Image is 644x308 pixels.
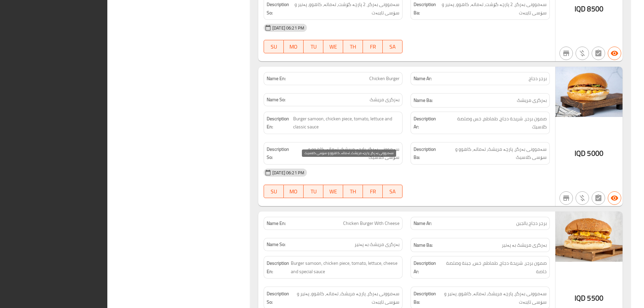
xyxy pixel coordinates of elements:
span: WE [326,187,340,196]
strong: Name Ar: [414,220,432,227]
strong: Description So: [267,290,291,306]
button: Purchased item [576,47,589,60]
strong: Description En: [267,115,292,131]
span: صمون برجر، شريحة دجاج، طماطم، خس، جبنة وصلصة خاصة [442,259,547,275]
strong: Description Ar: [414,259,440,275]
span: [DATE] 06:21 PM [270,170,307,176]
strong: Description Ba: [414,0,438,17]
strong: Name En: [267,220,286,227]
span: سەموونی بەرگر، پارچە مریشک، تەماتە، کاهوو، پەنیر و سۆسی تایبەت [439,290,547,306]
span: TH [346,187,360,196]
span: SA [385,187,400,196]
button: Available [608,47,621,60]
span: سەموونی بەرگر، 2 پارچە گۆشت، تەماتە، کاهوو، پەنیر و سۆسی تایبەت [439,0,547,17]
button: WE [323,40,343,53]
span: 5000 [587,147,603,160]
span: برجر دجاج [529,75,547,82]
strong: Description So: [267,145,292,162]
button: Not has choices [592,191,605,205]
button: Not has choices [592,47,605,60]
button: TU [304,40,323,53]
span: 8500 [587,2,603,15]
button: Available [608,191,621,205]
strong: Description Ba: [414,290,438,306]
button: SU [264,40,284,53]
span: 5500 [587,292,603,305]
button: SA [383,40,402,53]
span: Chicken Burger With Cheese [343,220,399,227]
span: TU [306,42,321,52]
span: WE [326,42,340,52]
button: TU [304,185,323,198]
button: Not branch specific item [559,191,573,205]
span: MO [286,187,301,196]
span: FR [366,187,380,196]
button: MO [284,40,304,53]
button: FR [363,185,383,198]
button: TH [343,40,363,53]
button: Purchased item [576,191,589,205]
span: FR [366,42,380,52]
span: بەرگری مریشک بە پەنیر [502,241,547,249]
button: MO [284,185,304,198]
span: IQD [575,292,586,305]
span: [DATE] 06:21 PM [270,25,307,31]
img: %D8%A8%D8%B1%D9%83%D8%B1_%D8%AF%D8%AC%D8%A7%D8%AC_%D8%A8%D8%A7%D9%84%D8%AC%D8%A8%D9%86%D8%A963891... [555,211,623,262]
span: Chicken Burger [369,75,399,82]
span: Burger samoon, chicken piece, tomato, lettuce and classic sauce [293,115,399,131]
strong: Name En: [267,75,286,82]
strong: Description Ba: [414,145,439,162]
span: IQD [575,2,586,15]
strong: Name So: [267,241,285,248]
strong: Name Ba: [414,96,433,105]
img: %D8%A8%D8%B1%D9%83%D8%B1_%D8%AF%D8%AC%D8%A7%D8%AC_%D9%83%D9%84%D8%A7%D8%B3%D9%8363891224591665153... [555,67,623,117]
strong: Description En: [267,259,289,275]
span: برجر دجاج بالجبن [516,220,547,227]
button: FR [363,40,383,53]
button: TH [343,185,363,198]
strong: Description Ar: [414,115,442,131]
span: بەرگری مریشک بە پەنیر [355,241,399,248]
span: SA [385,42,400,52]
button: WE [323,185,343,198]
strong: Name Ar: [414,75,432,82]
span: سەموونی بەرگر، پارچە مریشک، تەماتە، کاهوو و سۆسی کلاسیک [441,145,547,162]
button: Not branch specific item [559,47,573,60]
span: صمون برجر، شريحة دجاج، طماطم، خس وصلصة كلاسيك [443,115,547,131]
button: SU [264,185,284,198]
span: بەرگری مریشک [370,96,399,103]
span: بەرگری مریشک [517,96,547,105]
span: SU [267,187,281,196]
span: سەموونی بەرگر، پارچە مریشک، تەماتە، کاهوو، پەنیر و سۆسی تایبەت [292,290,400,306]
span: سەموونی بەرگر، پارچە مریشک، تەماتە، کاهوو و سۆسی کلاسیک [293,145,400,162]
button: SA [383,185,402,198]
span: SU [267,42,281,52]
span: TH [346,42,360,52]
strong: Name So: [267,96,285,103]
span: Burger samoon, chicken piece, tomato, lettuce, cheese and special sauce [291,259,399,275]
strong: Name Ba: [414,241,433,249]
span: سەموونی بەرگر، 2 پارچە گۆشت، تەماتە، کاهوو، پەنیر و سۆسی تایبەت [292,0,400,17]
span: TU [306,187,321,196]
strong: Description So: [267,0,290,17]
span: IQD [575,147,586,160]
span: MO [286,42,301,52]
